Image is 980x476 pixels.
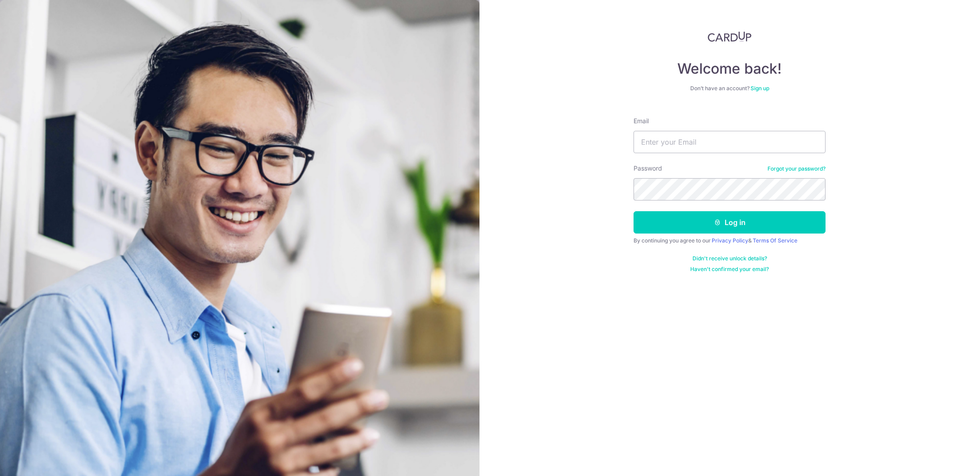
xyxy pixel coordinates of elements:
a: Forgot your password? [767,165,826,172]
a: Sign up [751,85,769,92]
a: Terms Of Service [753,237,797,244]
a: Didn't receive unlock details? [692,255,767,262]
a: Haven't confirmed your email? [690,266,769,273]
button: Log in [634,211,826,234]
label: Email [634,117,649,125]
div: Don’t have an account? [634,85,826,92]
input: Enter your Email [634,131,826,153]
img: CardUp Logo [708,31,751,42]
a: Privacy Policy [712,237,748,244]
label: Password [634,164,662,173]
div: By continuing you agree to our & [634,237,826,244]
h4: Welcome back! [634,60,826,78]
